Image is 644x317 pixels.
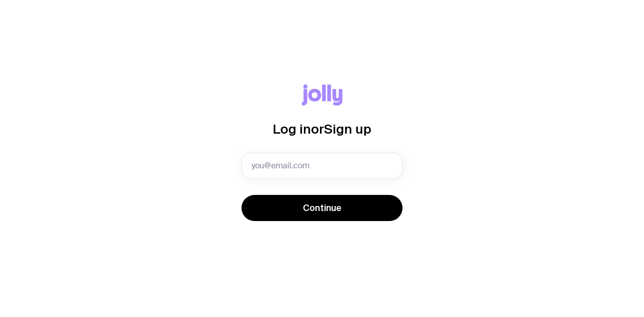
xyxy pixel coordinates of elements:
span: Sign up [324,122,371,136]
input: you@email.com [242,153,403,179]
button: Continue [242,195,403,221]
span: or [311,122,324,136]
span: Log in [273,122,311,136]
span: Continue [303,202,342,214]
